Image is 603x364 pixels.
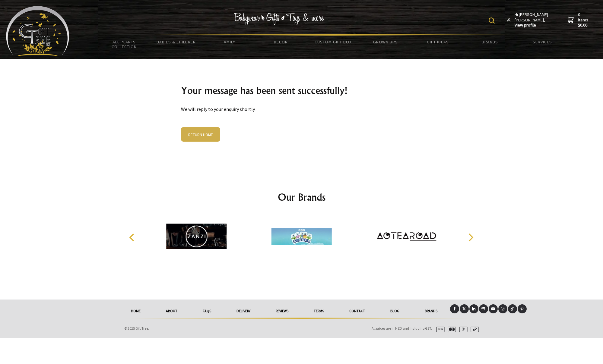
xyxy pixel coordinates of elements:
a: Pinterest [518,304,527,313]
button: Next [464,231,477,244]
h2: Your message has been sent successfully! [181,83,422,98]
div: We will reply to your enquiry shortly. [176,59,427,166]
a: Services [516,36,568,48]
a: LinkedIn [469,304,478,313]
span: 0 items [578,12,589,28]
a: FAQs [190,304,224,318]
span: Hi [PERSON_NAME] [PERSON_NAME], [515,12,548,28]
strong: $0.00 [578,23,589,28]
a: Contact [337,304,378,318]
a: Decor [255,36,307,48]
a: About [153,304,190,318]
a: Youtube [489,304,498,313]
img: Zanzi [166,214,227,259]
a: HOME [118,304,153,318]
a: Facebook [450,304,459,313]
a: Instagram [498,304,507,313]
img: product search [489,17,495,24]
a: Hi [PERSON_NAME] [PERSON_NAME],View profile [507,12,548,28]
strong: View profile [515,23,548,28]
a: Babies & Children [150,36,202,48]
a: reviews [263,304,301,318]
img: Aotearoad [376,214,437,259]
a: Brands [412,304,450,318]
span: All prices are in NZD and including GST. [372,326,432,331]
a: Grown Ups [359,36,411,48]
a: Custom Gift Box [307,36,359,48]
a: Gift Ideas [411,36,464,48]
a: Blog [378,304,412,318]
a: All Plants Collection [98,36,150,53]
h2: Our Brands [123,190,480,204]
a: Brands [464,36,516,48]
a: RETURN HOME [181,127,220,142]
a: X (Twitter) [460,304,469,313]
img: afterpay.svg [468,327,479,332]
button: Previous [126,231,139,244]
img: Babywear - Gifts - Toys & more [234,13,324,25]
img: Babyware - Gifts - Toys and more... [6,6,69,56]
img: mastercard.svg [445,327,456,332]
img: Alphablocks [271,214,332,259]
img: paypal.svg [457,327,468,332]
a: Tiktok [508,304,517,313]
img: visa.svg [434,327,445,332]
a: delivery [224,304,263,318]
span: © 2025 Gift Tree. [124,326,149,331]
a: Terms [301,304,337,318]
a: Family [202,36,255,48]
a: 0 items$0.00 [568,12,589,28]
